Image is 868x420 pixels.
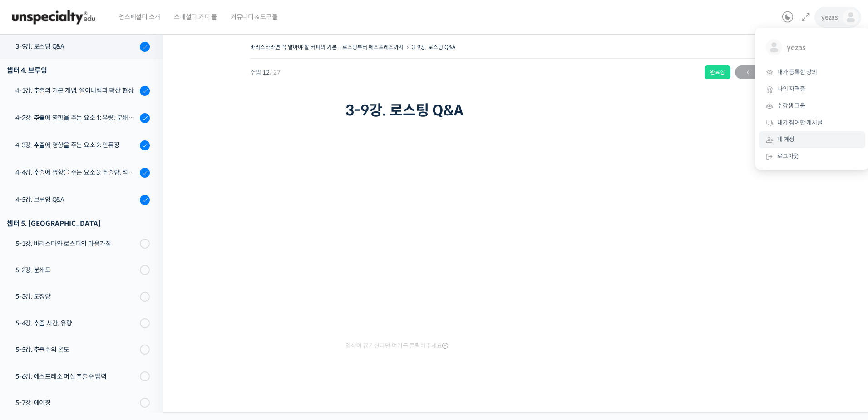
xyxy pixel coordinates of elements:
div: 5-3강. 도징량 [15,291,137,301]
div: 5-5강. 추출수의 온도 [15,345,137,355]
span: 나의 자격증 [777,85,805,93]
span: 대화 [83,302,94,310]
div: 4-4강. 추출에 영향을 주는 요소 3: 추출량, 적정 추출수의 양 [15,167,137,177]
a: 대화 [60,288,117,311]
div: 5-4강. 추출 시간, 유량 [15,318,137,328]
span: yezas [821,13,838,21]
div: 챕터 5. [GEOGRAPHIC_DATA] [7,217,150,230]
div: 5-2강. 분쇄도 [15,265,137,275]
div: 4-3강. 추출에 영향을 주는 요소 2: 인퓨징 [15,140,137,150]
span: 로그아웃 [777,152,799,160]
a: yezas [759,32,865,64]
a: 바리스타라면 꼭 알아야 할 커피의 기본 – 로스팅부터 에스프레소까지 [250,44,404,50]
span: 내가 참여한 게시글 [777,119,823,126]
span: 홈 [29,302,34,309]
div: 5-1강. 바리스타와 로스터의 마음가짐 [15,239,137,249]
a: 설정 [117,288,174,311]
span: / 27 [270,69,281,76]
div: 완료함 [705,65,730,79]
span: 수강생 그룹 [777,102,805,110]
a: ←이전 [735,65,760,79]
a: 내가 등록한 강의 [759,64,865,81]
a: 내가 참여한 게시글 [759,115,865,131]
span: 영상이 끊기신다면 여기를 클릭해주세요 [345,342,448,350]
span: 내 계정 [777,135,794,143]
div: 5-6강. 에스프레소 머신 추출수 압력 [15,371,137,381]
div: 4-5강. 브루잉 Q&A [15,195,137,205]
a: 수강생 그룹 [759,98,865,115]
div: 4-1강. 추출의 기본 개념, 쓸어내림과 확산 현상 [15,85,137,95]
div: 5-7강. 에이징 [15,398,137,408]
div: 3-9강. 로스팅 Q&A [15,41,137,51]
a: 홈 [3,288,60,311]
span: ← [735,66,760,79]
a: 3-9강. 로스팅 Q&A [412,44,455,50]
span: 수업 12 [250,70,281,75]
div: 챕터 4. 브루잉 [7,64,150,76]
a: 로그아웃 [759,148,865,165]
span: yezas [787,39,854,56]
span: 설정 [140,302,151,309]
h1: 3-9강. 로스팅 Q&A [345,102,690,119]
a: 내 계정 [759,131,865,148]
a: 나의 자격증 [759,81,865,98]
span: 내가 등록한 강의 [777,68,817,76]
div: 4-2강. 추출에 영향을 주는 요소 1: 유량, 분쇄도, 교반 [15,113,137,123]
